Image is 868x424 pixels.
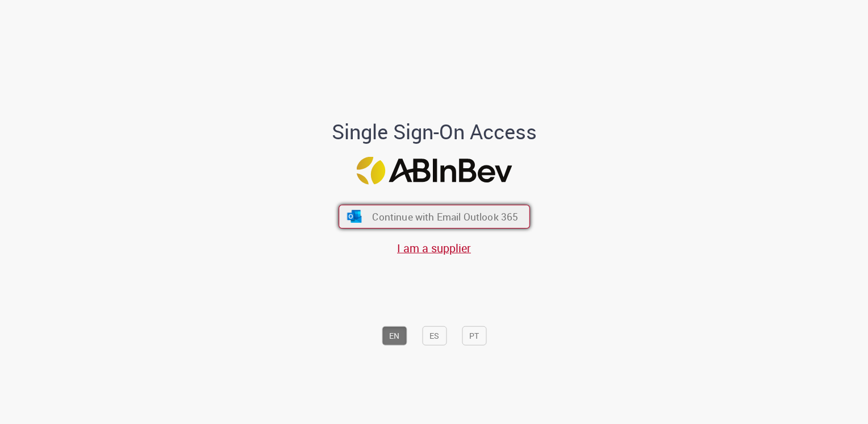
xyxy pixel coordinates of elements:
button: ícone Azure/Microsoft 360 Continue with Email Outlook 365 [339,205,530,228]
img: ícone Azure/Microsoft 360 [346,210,362,222]
button: EN [382,326,407,345]
button: ES [422,326,446,345]
h1: Single Sign-On Access [277,120,592,143]
span: Continue with Email Outlook 365 [372,210,518,223]
img: Logo ABInBev [356,156,512,184]
a: I am a supplier [397,240,471,255]
button: PT [462,326,486,345]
